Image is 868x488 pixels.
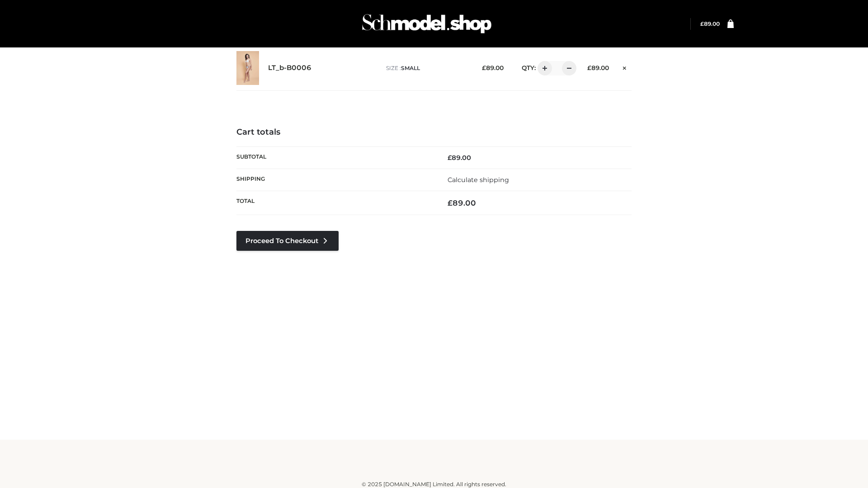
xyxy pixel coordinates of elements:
a: Calculate shipping [448,176,509,184]
th: Subtotal [236,146,434,169]
h4: Cart totals [236,127,632,137]
span: £ [482,64,486,71]
p: size : [386,64,468,72]
span: £ [587,64,591,71]
a: £89.00 [700,20,720,27]
bdi: 89.00 [482,64,504,71]
a: Remove this item [618,61,632,73]
th: Total [236,191,434,215]
bdi: 89.00 [448,198,476,207]
span: £ [448,154,452,162]
a: LT_b-B0006 [268,64,311,72]
img: Schmodel Admin 964 [359,6,495,42]
a: Proceed to Checkout [236,231,339,251]
bdi: 89.00 [448,154,471,162]
span: £ [700,20,704,27]
th: Shipping [236,169,434,191]
bdi: 89.00 [700,20,720,27]
span: SMALL [401,65,420,71]
div: QTY: [513,61,573,75]
span: £ [448,198,453,207]
bdi: 89.00 [587,64,609,71]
